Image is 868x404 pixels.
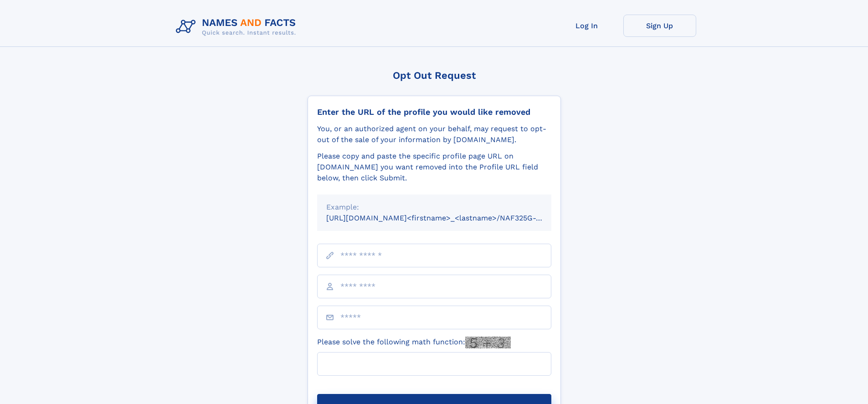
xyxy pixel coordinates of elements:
[326,202,542,213] div: Example:
[623,15,696,37] a: Sign Up
[326,214,569,222] small: [URL][DOMAIN_NAME]<firstname>_<lastname>/NAF325G-xxxxxxxx
[317,107,551,117] div: Enter the URL of the profile you would like removed
[317,123,551,145] div: You, or an authorized agent on your behalf, may request to opt-out of the sale of your informatio...
[172,15,303,39] img: Logo Names and Facts
[317,151,551,184] div: Please copy and paste the specific profile page URL on [DOMAIN_NAME] you want removed into the Pr...
[308,70,561,81] div: Opt Out Request
[317,337,511,348] label: Please solve the following math function:
[550,15,623,37] a: Log In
